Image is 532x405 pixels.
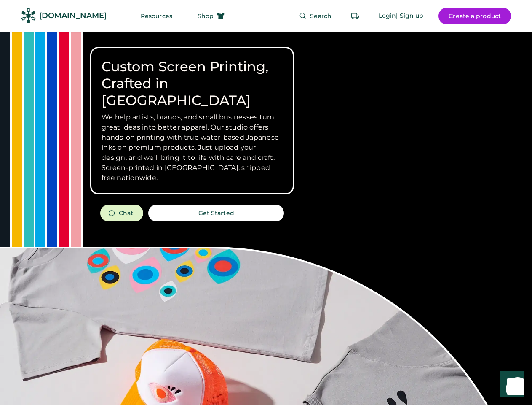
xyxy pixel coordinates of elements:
span: Search [310,13,331,19]
div: [DOMAIN_NAME] [39,11,107,21]
h1: Custom Screen Printing, Crafted in [GEOGRAPHIC_DATA] [102,58,283,109]
button: Get Started [148,205,284,221]
h3: We help artists, brands, and small businesses turn great ideas into better apparel. Our studio of... [102,112,283,183]
iframe: Front Chat [492,367,528,403]
button: Retrieve an order [347,8,364,24]
button: Create a product [438,8,511,24]
div: Login [379,12,396,20]
div: | Sign up [396,12,423,20]
button: Search [289,8,342,24]
button: Resources [131,8,182,24]
button: Chat [100,205,143,221]
span: Shop [198,13,214,19]
img: Rendered Logo - Screens [21,8,36,23]
button: Shop [187,8,235,24]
